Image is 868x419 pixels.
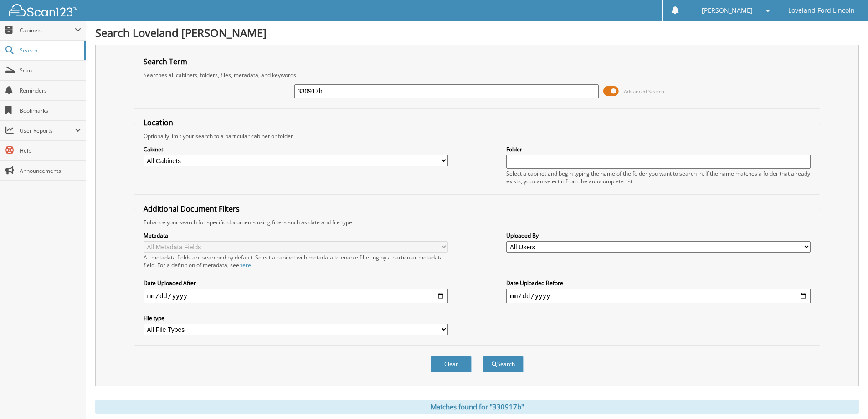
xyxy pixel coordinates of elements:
[506,145,811,153] label: Folder
[788,8,855,13] span: Loveland Ford Lincoln
[144,253,448,269] div: All metadata fields are searched by default. Select a cabinet with metadata to enable filtering b...
[139,71,815,79] div: Searches all cabinets, folders, files, metadata, and keywords
[139,204,244,214] legend: Additional Document Filters
[822,375,868,419] iframe: Chat Widget
[506,289,811,303] input: end
[139,57,192,67] legend: Search Term
[506,279,811,287] label: Date Uploaded Before
[506,232,811,239] label: Uploaded By
[20,167,81,175] span: Announcements
[139,132,815,140] div: Optionally limit your search to a particular cabinet or folder
[20,47,80,54] span: Search
[20,147,81,155] span: Help
[144,289,448,303] input: start
[20,127,75,134] span: User Reports
[20,107,81,114] span: Bookmarks
[144,279,448,287] label: Date Uploaded After
[20,26,75,34] span: Cabinets
[95,400,859,414] div: Matches found for "330917b"
[506,170,811,185] div: Select a cabinet and begin typing the name of the folder you want to search in. If the name match...
[144,232,448,239] label: Metadata
[144,314,448,322] label: File type
[20,67,81,74] span: Scan
[9,4,77,16] img: scan123-logo-white.svg
[431,356,472,372] button: Clear
[702,8,753,13] span: [PERSON_NAME]
[139,118,178,128] legend: Location
[139,218,815,226] div: Enhance your search for specific documents using filters such as date and file type.
[624,88,664,95] span: Advanced Search
[144,145,448,153] label: Cabinet
[95,25,859,40] h1: Search Loveland [PERSON_NAME]
[483,356,524,372] button: Search
[20,87,81,94] span: Reminders
[239,261,251,269] a: here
